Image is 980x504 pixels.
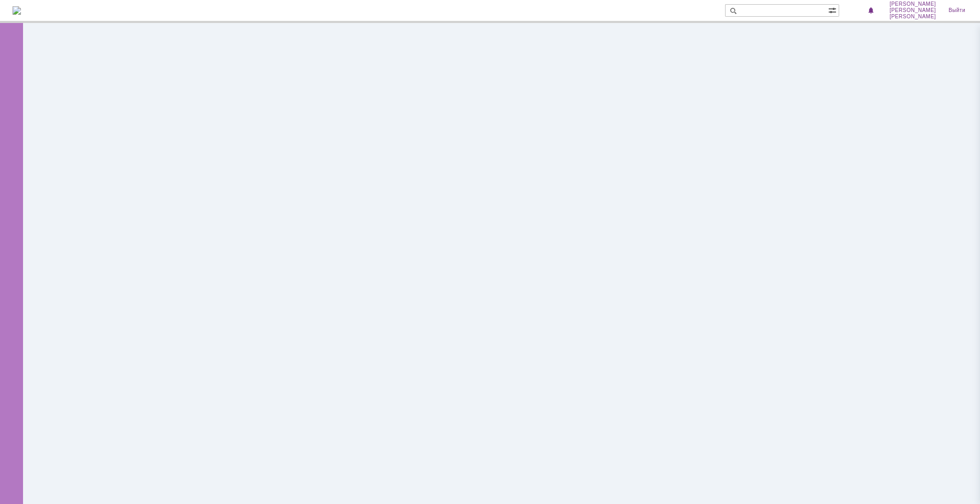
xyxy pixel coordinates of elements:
span: [PERSON_NAME] [889,1,936,7]
span: [PERSON_NAME] [889,14,936,20]
img: logo [13,6,21,15]
span: [PERSON_NAME] [889,7,936,14]
span: Расширенный поиск [828,5,839,15]
a: Перейти на домашнюю страницу [13,6,21,15]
